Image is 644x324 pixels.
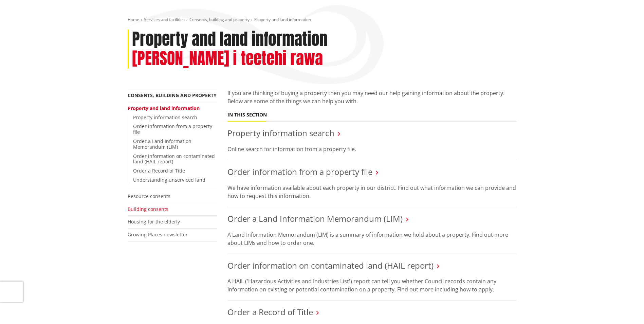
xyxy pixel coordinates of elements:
a: Growing Places newsletter [128,231,188,238]
a: Property information search [133,114,197,121]
nav: breadcrumb [128,17,517,23]
h1: Property and land information [132,30,328,49]
p: If you are thinking of buying a property then you may need our help gaining information about the... [227,89,517,105]
a: Consents, building and property [189,17,250,22]
p: We have information available about each property in our district. Find out what information we c... [227,184,517,200]
a: Property and land information [128,105,200,111]
p: A HAIL ('Hazardous Activities and Industries List') report can tell you whether Council records c... [227,277,517,293]
a: Understanding unserviced land [133,177,205,183]
p: Online search for information from a property file. [227,145,517,153]
a: Order information on contaminated land (HAIL report) [227,260,434,271]
h2: [PERSON_NAME] i teetehi rawa [132,49,323,69]
a: Consents, building and property [128,92,217,98]
a: Order information on contaminated land (HAIL report) [133,153,215,165]
iframe: Messenger Launcher [613,295,637,320]
a: Order a Land Information Memorandum (LIM) [133,138,191,150]
a: Building consents [128,206,168,212]
h5: In this section [227,112,267,118]
a: Resource consents [128,193,170,199]
a: Housing for the elderly [128,218,180,225]
span: Property and land information [254,17,311,22]
a: Order a Record of Title [227,306,313,318]
p: A Land Information Memorandum (LIM) is a summary of information we hold about a property. Find ou... [227,231,517,247]
a: Order a Land Information Memorandum (LIM) [227,213,403,224]
a: Order a Record of Title [133,167,185,174]
a: Property information search [227,127,334,139]
a: Order information from a property file [227,166,372,177]
a: Home [128,17,139,22]
a: Order information from a property file [133,123,212,135]
a: Services and facilities [144,17,185,22]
